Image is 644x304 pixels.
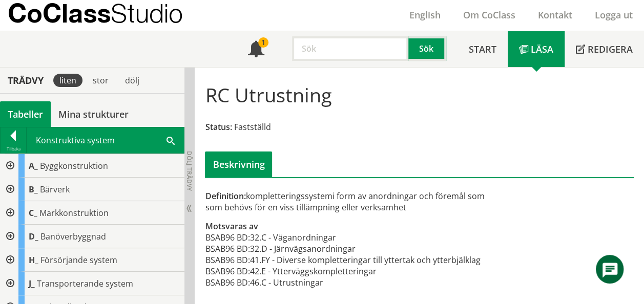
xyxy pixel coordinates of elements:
[527,9,584,21] a: Kontakt
[248,42,264,58] span: Notifikationer
[167,135,175,145] span: Sök i tabellen
[250,243,480,254] td: 32.D - Järnvägsanordningar
[40,184,70,195] span: Bärverk
[185,151,194,191] span: Dölj trädvy
[29,184,38,195] span: B_
[205,190,487,213] div: kompletteringssystemi form av anordningar och föremål som som behövs för en viss tillämpning elle...
[29,254,38,266] span: H_
[531,43,553,55] span: Läsa
[205,190,245,202] span: Definition:
[40,254,117,266] span: Försörjande system
[27,127,184,153] div: Konstruktiva system
[29,207,37,219] span: C_
[119,74,146,87] div: dölj
[584,9,644,21] a: Logga ut
[29,231,38,242] span: D_
[40,160,108,171] span: Byggkonstruktion
[258,37,268,48] div: 1
[250,277,480,288] td: 46.C - Utrustningar
[205,151,272,177] div: Beskrivning
[205,254,250,266] td: BSAB96 BD:
[398,9,452,21] a: English
[39,207,109,219] span: Markkonstruktion
[40,231,106,242] span: Banöverbyggnad
[37,278,133,289] span: Transporterande system
[250,254,480,266] td: 41.FY - Diverse kompletteringar till yttertak och ytterbjälklag
[1,145,26,153] div: Tillbaka
[29,278,35,289] span: J_
[250,266,480,277] td: 42.E - Ytterväggskompletteringar
[565,31,644,67] a: Redigera
[205,277,250,288] td: BSAB96 BD:
[53,74,82,87] div: liten
[250,232,480,243] td: 32.C - Väganordningar
[8,7,183,19] p: CoClass
[205,266,250,277] td: BSAB96 BD:
[205,232,250,243] td: BSAB96 BD:
[458,31,508,67] a: Start
[205,243,250,254] td: BSAB96 BD:
[408,36,446,61] button: Sök
[51,101,136,127] a: Mina strukturer
[29,160,38,171] span: A_
[205,121,232,133] span: Status:
[234,121,271,133] span: Fastställd
[452,9,527,21] a: Om CoClass
[237,31,276,67] a: 1
[205,221,258,232] span: Motsvaras av
[205,83,331,106] h1: RC Utrustning
[469,43,496,55] span: Start
[87,74,115,87] div: stor
[588,43,633,55] span: Redigera
[508,31,565,67] a: Läsa
[2,75,49,86] div: Trädvy
[292,36,408,61] input: Sök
